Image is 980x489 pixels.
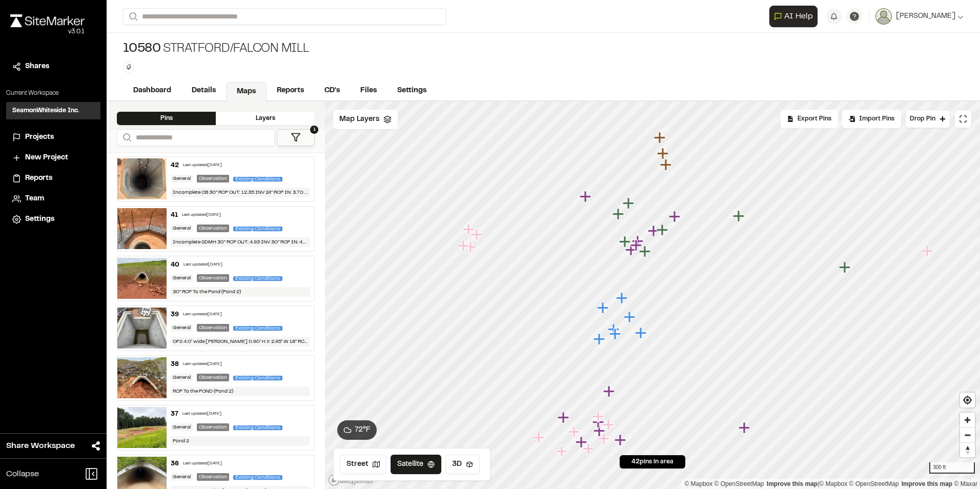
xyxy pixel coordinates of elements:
[171,324,193,332] div: General
[25,132,54,143] span: Projects
[960,428,975,442] span: Zoom out
[123,81,181,100] a: Dashboard
[598,432,611,445] div: Map marker
[117,112,216,125] div: Pins
[580,190,593,203] div: Map marker
[216,112,315,125] div: Layers
[181,81,226,100] a: Details
[839,261,852,274] div: Map marker
[458,239,471,253] div: Map marker
[875,8,892,25] img: User
[197,374,229,381] div: Observation
[558,411,571,424] div: Map marker
[314,81,350,100] a: CD's
[171,260,179,270] div: 40
[6,440,75,452] span: Share Workspace
[648,225,661,238] div: Map marker
[387,81,437,100] a: Settings
[556,445,569,458] div: Map marker
[117,308,167,349] img: file
[182,212,221,218] div: Last updated [DATE]
[171,237,310,247] div: Incomplete SDMH 30” RCP OUT: 4.93 INV 30” RCP IN: 4.91 INV (Pond 2)
[819,480,847,487] a: Mapbox
[465,240,478,254] div: Map marker
[277,129,315,146] button: 1
[593,410,606,423] div: Map marker
[171,473,193,481] div: General
[117,129,135,146] button: Search
[603,385,617,398] div: Map marker
[12,193,94,205] a: Team
[798,114,831,124] span: Export Pins
[639,245,652,258] div: Map marker
[171,161,179,170] div: 42
[616,292,629,305] div: Map marker
[25,152,68,164] span: New Project
[922,244,935,258] div: Map marker
[123,41,161,57] span: 10580
[660,158,673,172] div: Map marker
[12,214,94,225] a: Settings
[619,235,632,249] div: Map marker
[391,455,441,474] button: Satellite
[171,175,193,182] div: General
[463,223,476,236] div: Map marker
[171,436,310,446] div: Pond 2
[233,475,282,480] span: Existing Conditions
[769,6,818,27] button: Open AI Assistant
[12,106,79,115] h3: SeamonWhiteside Inc.
[612,208,626,221] div: Map marker
[325,101,980,489] canvas: Map
[171,274,193,282] div: General
[350,81,387,100] a: Files
[896,11,955,22] span: [PERSON_NAME]
[714,480,764,487] a: OpenStreetMap
[630,239,644,252] div: Map marker
[6,89,100,98] p: Current Workspace
[25,193,44,205] span: Team
[233,326,282,331] span: Existing Conditions
[576,436,589,449] div: Map marker
[849,480,899,487] a: OpenStreetMap
[568,425,582,439] div: Map marker
[171,211,178,220] div: 41
[445,455,480,474] button: 3D
[533,431,546,444] div: Map marker
[632,235,645,248] div: Map marker
[960,442,975,457] button: Reset bearing to north
[669,210,682,223] div: Map marker
[609,328,623,341] div: Map marker
[183,461,222,467] div: Last updated [DATE]
[197,423,229,431] div: Observation
[183,162,222,169] div: Last updated [DATE]
[635,327,648,340] div: Map marker
[624,311,637,324] div: Map marker
[954,480,977,487] a: Maxar
[960,393,975,407] button: Find my location
[12,132,94,143] a: Projects
[739,421,752,435] div: Map marker
[197,274,229,282] div: Observation
[767,480,818,487] a: Map feedback
[960,413,975,427] button: Zoom in
[960,427,975,442] button: Zoom out
[781,110,838,128] div: No pins available to export
[233,425,282,430] span: Existing Conditions
[905,110,950,128] button: Drop Pin
[25,61,49,72] span: Shares
[233,227,282,231] span: Existing Conditions
[615,434,628,447] div: Map marker
[117,357,167,398] img: file
[684,479,977,489] div: |
[355,424,371,436] span: 72 ° F
[233,376,282,380] span: Existing Conditions
[583,442,596,456] div: Map marker
[171,410,178,419] div: 37
[171,225,193,232] div: General
[910,114,935,124] span: Drop Pin
[859,114,894,124] span: Import Pins
[12,61,94,72] a: Shares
